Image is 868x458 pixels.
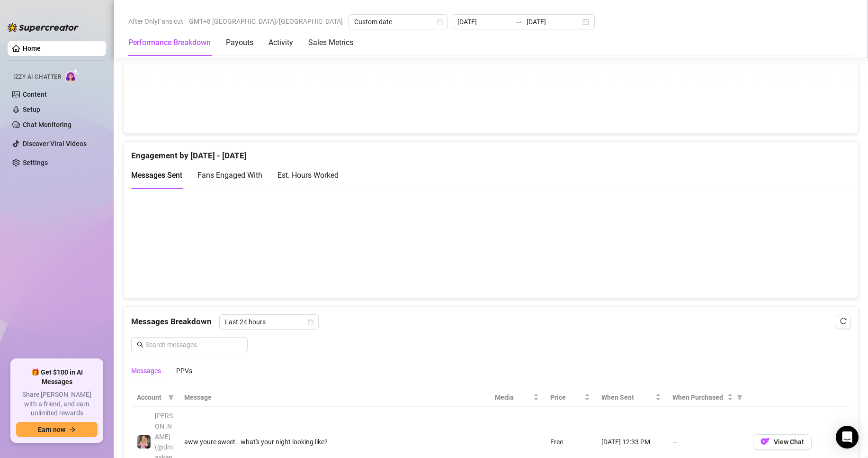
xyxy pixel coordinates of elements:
[753,434,812,449] button: OFView Chat
[166,390,176,404] span: filter
[168,394,174,400] span: filter
[550,392,582,403] span: Price
[753,440,812,448] a: OFView Chat
[23,91,47,98] a: Content
[226,37,253,48] div: Payouts
[545,388,596,407] th: Price
[268,37,293,48] div: Activity
[137,392,164,403] span: Account
[761,437,770,446] img: OF
[457,17,511,27] input: Start date
[184,437,483,447] div: aww youre sweet.. what's your night looking like?
[515,18,523,26] span: to
[354,15,442,29] span: Custom date
[69,426,76,433] span: arrow-right
[23,106,40,113] a: Setup
[601,392,653,403] span: When Sent
[596,388,667,407] th: When Sent
[515,18,523,26] span: swap-right
[527,17,581,27] input: End date
[16,368,98,386] span: 🎁 Get $100 in AI Messages
[179,388,489,407] th: Message
[16,390,98,418] span: Share [PERSON_NAME] with a friend, and earn unlimited rewards
[8,23,79,32] img: logo-BBDzfeDw.svg
[840,318,847,324] span: reload
[735,390,744,404] span: filter
[176,366,192,376] div: PPVs
[667,388,747,407] th: When Purchased
[489,388,545,407] th: Media
[65,69,80,82] img: AI Chatter
[128,14,183,28] span: After OnlyFans cut
[308,37,353,48] div: Sales Metrics
[137,341,143,348] span: search
[145,339,242,350] input: Search messages
[437,19,443,25] span: calendar
[836,426,859,449] div: Open Intercom Messenger
[128,37,211,48] div: Performance Breakdown
[225,315,313,329] span: Last 24 hours
[16,422,98,437] button: Earn nowarrow-right
[308,319,313,325] span: calendar
[23,159,48,166] a: Settings
[189,14,343,28] span: GMT+8 [GEOGRAPHIC_DATA]/[GEOGRAPHIC_DATA]
[737,394,743,400] span: filter
[131,314,850,330] div: Messages Breakdown
[672,392,725,403] span: When Purchased
[13,73,61,82] span: Izzy AI Chatter
[38,426,65,433] span: Earn now
[23,45,41,52] a: Home
[131,171,182,180] span: Messages Sent
[277,169,339,181] div: Est. Hours Worked
[23,121,72,128] a: Chat Monitoring
[131,142,850,162] div: Engagement by [DATE] - [DATE]
[774,438,804,446] span: View Chat
[137,435,151,449] img: Kenzie (@dmaxkenzfree)
[131,366,161,376] div: Messages
[197,171,262,180] span: Fans Engaged With
[495,392,532,403] span: Media
[23,140,87,147] a: Discover Viral Videos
